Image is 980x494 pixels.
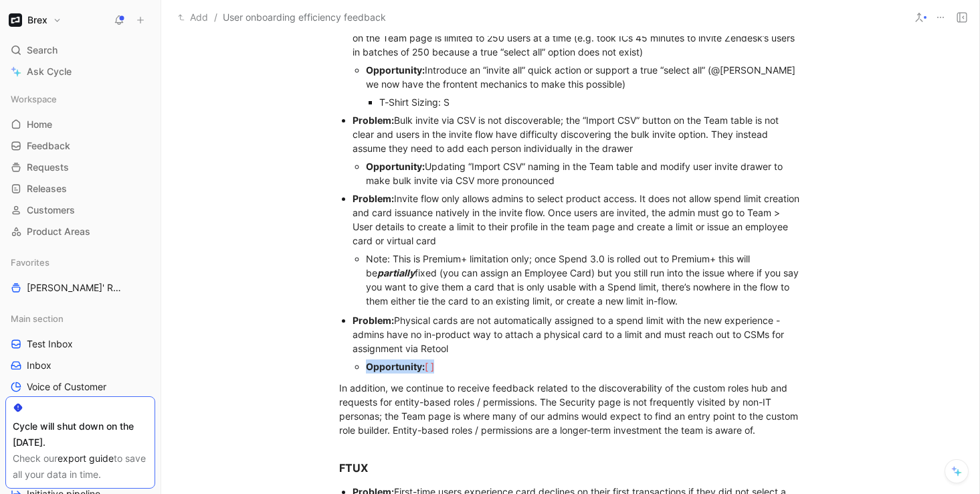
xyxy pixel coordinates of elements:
[5,334,155,354] a: Test Inbox
[5,278,155,298] a: [PERSON_NAME]' Requests
[27,182,67,195] span: Releases
[366,159,802,187] div: Updating “Import CSV” naming in the Team table and modify user invite drawer to make bulk invite ...
[366,361,425,372] strong: Opportunity:
[377,267,415,278] em: partially
[13,450,148,483] div: Check our to save all your data in time.
[5,62,155,82] a: Ask Cycle
[353,191,802,248] div: Invite flow only allows admins to select product access. It does not allow spend limit creation a...
[339,381,802,437] div: In addition, we continue to receive feedback related to the discoverability of the custom roles h...
[366,64,425,76] strong: Opportunity:
[223,9,386,25] span: User onboarding efficiency feedback
[27,64,72,80] span: Ask Cycle
[27,14,47,26] h1: Brex
[5,252,155,272] div: Favorites
[5,114,155,135] a: Home
[27,42,58,58] span: Search
[13,418,148,450] div: Cycle will shut down on the [DATE].
[27,337,73,351] span: Test Inbox
[5,157,155,177] a: Requests
[353,193,394,204] strong: Problem:
[5,355,155,376] a: Inbox
[5,40,155,60] div: Search
[5,200,155,220] a: Customers
[5,136,155,156] a: Feedback
[366,252,802,308] div: Note: This is Premium+ limitation only; once Spend 3.0 is rolled out to Premium+ this will be fix...
[27,161,69,174] span: Requests
[366,161,425,172] strong: Opportunity:
[11,92,57,106] span: Workspace
[27,139,70,153] span: Feedback
[214,9,217,25] span: /
[353,17,802,59] div: Bulk inviting high volumes of users is cumbersome for large accounts because row selection on the...
[353,315,394,326] strong: Problem:
[27,380,106,394] span: Voice of Customer
[379,95,802,109] div: T-Shirt Sizing: S
[5,11,65,29] button: BrexBrex
[58,452,114,464] a: export guide
[27,359,52,372] span: Inbox
[5,89,155,109] div: Workspace
[353,114,394,126] strong: Problem:
[11,312,64,325] span: Main section
[353,113,802,155] div: Bulk invite via CSV is not discoverable; the “Import CSV” button on the Team table is not clear a...
[11,256,50,269] span: Favorites
[5,309,155,329] div: Main section
[5,222,155,242] a: Product Areas
[425,361,434,372] span: [ ]
[5,179,155,199] a: Releases
[339,461,368,475] strong: FTUX
[175,9,211,25] button: Add
[353,313,802,355] div: Physical cards are not automatically assigned to a spend limit with the new experience - admins h...
[366,63,802,91] div: Introduce an “invite all” quick action or support a true “select all” (@[PERSON_NAME] we now have...
[27,203,75,217] span: Customers
[5,377,155,397] a: Voice of Customer
[27,281,126,295] span: [PERSON_NAME]' Requests
[27,118,52,131] span: Home
[27,225,90,238] span: Product Areas
[9,13,22,27] img: Brex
